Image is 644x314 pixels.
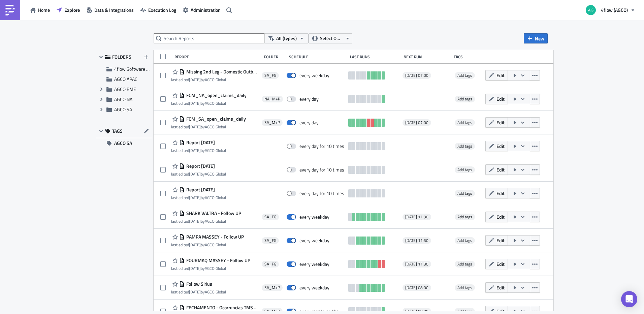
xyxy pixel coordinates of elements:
[276,35,297,42] span: All (types)
[585,4,597,16] img: Avatar
[524,33,548,43] button: New
[171,77,258,82] div: last edited by AGCO Global
[457,261,472,267] span: Add tags
[455,284,475,291] span: Add tags
[485,141,508,151] button: Edit
[299,214,329,220] div: every weekday
[455,237,475,244] span: Add tags
[114,138,132,148] span: AGCO SA
[299,143,344,149] div: every day for 10 times
[496,237,505,244] span: Edit
[457,72,472,78] span: Add tags
[405,73,428,78] span: [DATE] 07:00
[496,119,505,126] span: Edit
[5,5,15,15] img: PushMetrics
[185,92,247,98] span: FCM_NA_open_claims_daily
[485,70,508,81] button: Edit
[171,242,244,247] div: last edited by AGCO Global
[485,235,508,246] button: Edit
[185,139,215,146] span: Report 2025-09-11
[64,6,80,13] span: Explore
[299,238,329,244] div: every weekday
[404,54,450,59] div: Next Run
[38,6,50,13] span: Home
[457,166,472,173] span: Add tags
[299,261,329,267] div: every weekday
[289,54,347,59] div: Schedule
[189,147,201,154] time: 2025-09-11T16:42:17Z
[485,188,508,198] button: Edit
[455,166,475,173] span: Add tags
[189,100,201,106] time: 2025-09-11T17:21:11Z
[264,309,280,314] span: SA_M+P
[171,148,226,153] div: last edited by AGCO Global
[405,309,428,314] span: [DATE] 08:00
[94,6,134,13] span: Data & Integrations
[264,238,276,243] span: SA_FG
[496,143,505,150] span: Edit
[185,257,250,263] span: FOURMAQ MASSEY - Follow UP
[185,187,215,193] span: Report 2025-09-11
[171,266,250,271] div: last edited by AGCO Global
[171,195,226,200] div: last edited by AGCO Global
[27,5,53,15] a: Home
[171,124,246,129] div: last edited by AGCO Global
[185,234,244,240] span: PAMPA MASSEY - Follow UP
[454,54,482,59] div: Tags
[171,171,226,177] div: last edited by AGCO Global
[189,289,201,295] time: 2025-09-09T18:02:36Z
[185,69,258,75] span: Missing 2nd Leg - Domestic Outbound
[496,284,505,291] span: Edit
[185,163,215,169] span: Report 2025-09-11
[264,285,280,290] span: SA_M+P
[189,171,201,177] time: 2025-09-11T13:38:01Z
[485,259,508,269] button: Edit
[189,194,201,201] time: 2025-09-11T11:06:47Z
[455,214,475,220] span: Add tags
[601,6,628,13] span: 4flow (AGCO)
[191,6,221,13] span: Administration
[299,285,329,291] div: every weekday
[457,143,472,149] span: Add tags
[189,76,201,83] time: 2025-09-12T18:33:12Z
[457,237,472,244] span: Add tags
[264,214,276,220] span: SA_FG
[455,72,475,79] span: Add tags
[496,260,505,268] span: Edit
[299,190,344,196] div: every day for 10 times
[485,117,508,128] button: Edit
[455,96,475,102] span: Add tags
[114,75,137,83] span: AGCO APAC
[455,143,475,150] span: Add tags
[114,106,132,113] span: AGCO SA
[405,214,428,220] span: [DATE] 11:30
[496,95,505,102] span: Edit
[320,35,343,42] span: Select Owner
[83,5,137,15] button: Data & Integrations
[299,96,319,102] div: every day
[405,261,428,267] span: [DATE] 11:30
[137,5,180,15] button: Execution Log
[180,5,224,15] a: Administration
[582,3,639,18] button: 4flow (AGCO)
[185,281,212,287] span: Follow Sirius
[112,54,131,60] span: FOLDERS
[485,94,508,104] button: Edit
[264,73,276,78] span: SA_FG
[96,138,152,148] button: AGCO SA
[189,242,201,248] time: 2025-09-12T13:09:33Z
[264,54,286,59] div: Folder
[535,35,544,42] span: New
[457,284,472,291] span: Add tags
[299,72,329,78] div: every weekday
[189,124,201,130] time: 2025-09-11T17:50:58Z
[185,210,241,216] span: SHARK VALTRA - Follow UP
[112,128,123,134] span: TAGS
[485,212,508,222] button: Edit
[264,261,276,267] span: SA_FG
[171,219,241,224] div: last edited by AGCO Global
[457,190,472,196] span: Add tags
[350,54,400,59] div: Last Runs
[405,238,428,243] span: [DATE] 11:30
